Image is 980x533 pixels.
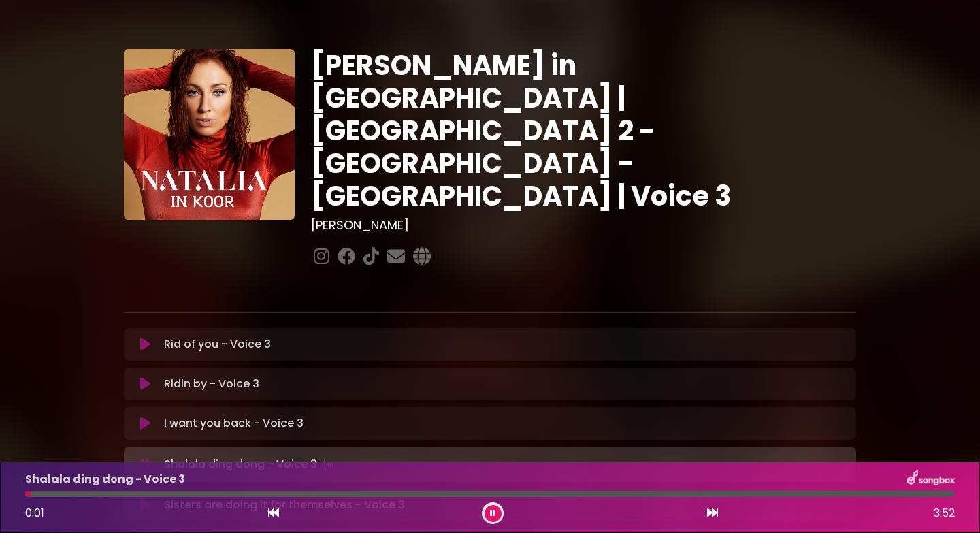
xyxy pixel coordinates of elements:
[164,455,336,474] p: Shalala ding dong - Voice 3
[164,376,259,392] p: Ridin by - Voice 3
[124,49,295,220] img: YTVS25JmS9CLUqXqkEhs
[25,505,44,521] span: 0:01
[311,49,856,212] h1: [PERSON_NAME] in [GEOGRAPHIC_DATA] | [GEOGRAPHIC_DATA] 2 - [GEOGRAPHIC_DATA] - [GEOGRAPHIC_DATA] ...
[907,470,955,488] img: songbox-logo-white.png
[25,471,185,487] p: Shalala ding dong - Voice 3
[934,505,955,521] span: 3:52
[317,455,336,474] img: waveform4.gif
[164,336,271,353] p: Rid of you - Voice 3
[164,415,304,432] p: I want you back - Voice 3
[311,218,856,233] h3: [PERSON_NAME]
